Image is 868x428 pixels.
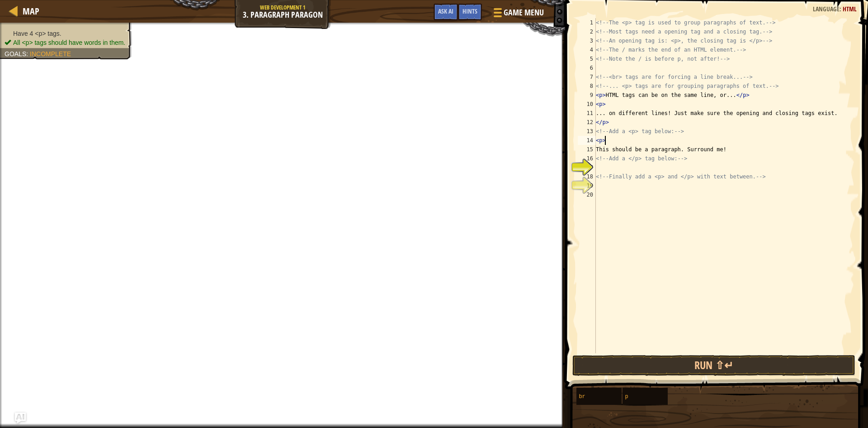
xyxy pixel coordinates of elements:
button: Ask AI [434,4,458,20]
span: Hints [462,7,477,15]
span: Goals [5,50,26,58]
div: 9 [578,91,596,100]
span: : [26,50,30,58]
div: 13 [578,127,596,136]
span: p [625,394,628,400]
div: 6 [578,63,596,72]
div: 2 [578,27,596,36]
button: Game Menu [486,4,549,25]
div: 16 [578,154,596,163]
span: Language [813,5,840,13]
div: 19 [578,181,596,190]
span: br [579,394,585,400]
div: 18 [578,172,596,181]
li: All <p> tags should have words in them. [5,38,125,47]
button: Ask AI [15,413,26,423]
a: Map [18,5,39,17]
span: HTML [843,5,857,13]
li: Have 4 <p> tags. [5,29,125,38]
div: 17 [578,163,596,172]
span: Map [23,5,39,17]
div: 3 [578,36,596,45]
div: 15 [578,145,596,154]
button: Run ⇧↵ [572,355,856,376]
div: 20 [578,190,596,199]
div: 10 [578,100,596,109]
span: Incomplete [30,50,71,58]
div: 4 [578,45,596,54]
div: 1 [578,18,596,27]
div: 5 [578,54,596,63]
div: 7 [578,72,596,82]
div: 14 [578,136,596,145]
div: 8 [578,82,596,91]
div: 11 [578,109,596,118]
span: Game Menu [504,7,544,19]
div: 12 [578,118,596,127]
span: All <p> tags should have words in them. [13,39,125,46]
span: Have 4 <p> tags. [13,30,61,37]
span: : [840,5,843,13]
span: Ask AI [438,7,453,15]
